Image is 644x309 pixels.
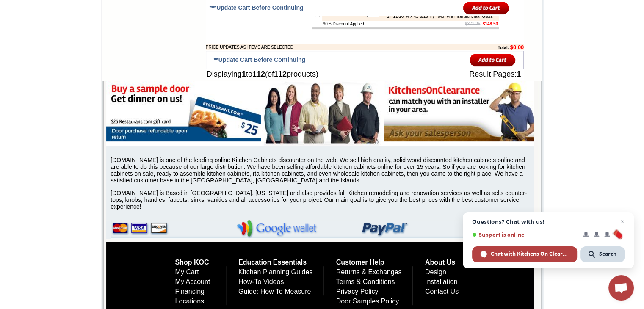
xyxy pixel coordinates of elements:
[491,250,569,258] span: Chat with Kitchens On Clearance
[119,39,140,47] td: Bellmonte Maple
[510,44,524,50] b: $0.00
[336,288,379,295] a: Privacy Policy
[472,218,625,225] span: Questions? Chat with us!
[463,1,509,15] input: Add to Cart
[214,56,305,63] span: **Update Cart Before Continuing
[10,3,69,8] b: Price Sheet View in PDF Format
[69,39,94,48] td: [PERSON_NAME] White Shaker
[483,22,498,26] b: $148.50
[23,39,44,47] td: Alabaster Shaker
[238,259,307,266] a: Education Essentials
[425,259,455,266] a: About Us
[1,2,8,9] img: pdf.png
[252,70,265,78] b: 112
[206,44,451,50] td: PRICE UPDATES AS ITEMS ARE SELECTED
[465,22,480,26] s: $371.25
[210,4,304,11] span: ***Update Cart Before Continuing
[94,24,96,24] img: spacer.gif
[517,70,521,78] b: 1
[336,268,402,276] a: Returns & Exchanges
[10,1,69,8] a: Price Sheet View in PDF Format
[140,24,141,24] img: spacer.gif
[111,190,534,210] p: [DOMAIN_NAME] is Based in [GEOGRAPHIC_DATA], [US_STATE] and also provides full Kitchen remodeling...
[470,53,516,67] input: Add to Cart
[420,69,524,80] td: Result Pages:
[22,24,23,24] img: spacer.gif
[175,268,199,276] a: My Cart
[498,45,509,50] b: Total:
[274,70,287,78] b: 112
[608,275,634,301] a: Open chat
[175,298,205,305] a: Locations
[322,21,365,27] td: 60% Discount Applied
[336,259,413,266] h5: Customer Help
[425,278,458,285] a: Installation
[175,288,205,295] a: Financing
[238,268,312,276] a: Kitchen Planning Guides
[425,268,446,276] a: Design
[175,278,210,285] a: My Account
[238,288,311,295] a: Guide: How To Measure
[141,39,163,48] td: Belton Blue Shaker
[111,157,534,184] p: [DOMAIN_NAME] is one of the leading online Kitchen Cabinets discounter on the web. We sell high q...
[175,259,209,266] a: Shop KOC
[336,298,399,305] a: Door Samples Policy
[599,250,616,258] span: Search
[67,24,69,24] img: spacer.gif
[425,288,459,295] a: Contact Us
[242,70,246,78] b: 1
[206,69,420,80] td: Displaying to (of products)
[96,39,117,47] td: Baycreek Gray
[44,24,46,24] img: spacer.gif
[336,278,395,285] a: Terms & Conditions
[117,24,119,24] img: spacer.gif
[580,246,625,262] span: Search
[46,39,67,48] td: Altmann Yellow Walnut
[472,246,577,262] span: Chat with Kitchens On Clearance
[238,278,284,285] a: How-To Videos
[472,232,577,238] span: Support is online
